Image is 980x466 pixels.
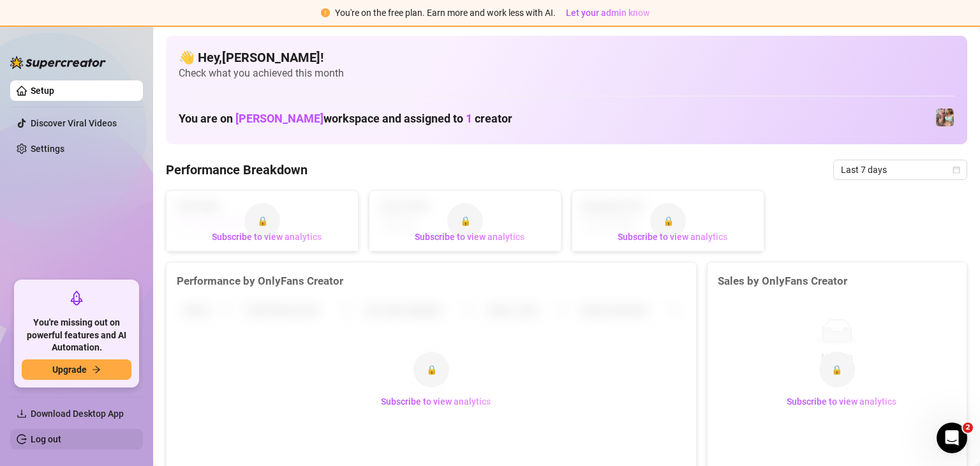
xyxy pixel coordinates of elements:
[69,290,84,306] span: rocket
[92,365,101,374] span: arrow-right
[447,203,483,239] div: 🔒
[936,109,954,126] img: Jess
[371,391,501,412] button: Subscribe to view analytics
[963,423,973,433] span: 2
[466,112,472,125] span: 1
[31,118,117,128] a: Discover Viral Videos
[244,203,280,239] div: 🔒
[22,359,131,380] button: Upgradearrow-right
[607,227,738,247] button: Subscribe to view analytics
[202,227,332,247] button: Subscribe to view analytics
[179,49,954,66] h4: 👋 Hey, [PERSON_NAME] !
[52,365,87,375] span: Upgrade
[235,112,323,125] span: [PERSON_NAME]
[17,409,27,419] span: download
[405,227,535,247] button: Subscribe to view analytics
[618,232,727,242] span: Subscribe to view analytics
[841,160,960,179] span: Last 7 days
[566,8,650,18] span: Let your admin know
[166,161,308,179] h4: Performance Breakdown
[953,166,960,174] span: calendar
[31,144,64,154] a: Settings
[937,423,967,453] iframe: Intercom live chat
[650,203,686,239] div: 🔒
[776,391,907,412] button: Subscribe to view analytics
[10,56,106,69] img: logo-BBDzfeDw.svg
[31,434,61,444] a: Log out
[381,396,491,407] span: Subscribe to view analytics
[31,409,124,419] span: Download Desktop App
[179,112,512,126] h1: You are on workspace and assigned to creator
[819,352,855,387] div: 🔒
[787,396,896,407] span: Subscribe to view analytics
[179,66,954,80] span: Check what you achieved this month
[212,232,322,242] span: Subscribe to view analytics
[22,317,131,354] span: You're missing out on powerful features and AI Automation.
[561,5,655,20] button: Let your admin know
[413,352,449,387] div: 🔒
[321,8,330,17] span: exclamation-circle
[335,8,556,18] span: You're on the free plan. Earn more and work less with AI.
[415,232,524,242] span: Subscribe to view analytics
[31,86,54,96] a: Setup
